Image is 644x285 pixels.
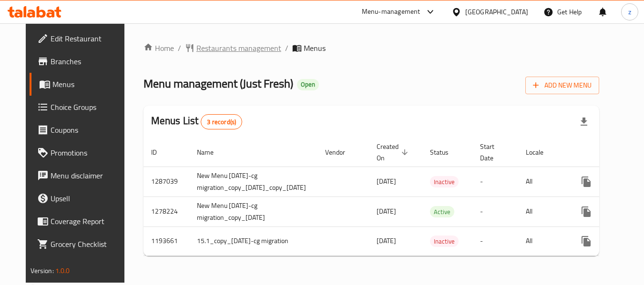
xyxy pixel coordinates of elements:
td: New Menu [DATE]-cg migration_copy_[DATE] [189,197,317,226]
div: Inactive [430,236,459,247]
td: All [518,167,567,197]
a: Grocery Checklist [30,233,133,256]
a: Menu disclaimer [30,164,133,187]
span: Coupons [51,124,126,136]
button: Change Status [598,230,621,253]
h2: Menus List [151,114,242,129]
td: 1278224 [143,197,189,226]
button: more [575,200,598,223]
span: Restaurants management [196,42,281,54]
button: Change Status [598,170,621,193]
td: - [472,197,518,226]
button: more [575,230,598,253]
div: Menu-management [362,6,420,18]
span: Vendor [325,147,358,158]
button: more [575,170,598,193]
div: [GEOGRAPHIC_DATA] [465,7,528,17]
td: 1287039 [143,167,189,197]
span: [DATE] [377,175,396,187]
span: 3 record(s) [201,118,242,127]
span: Edit Restaurant [51,33,126,44]
span: Menus [304,42,326,54]
span: [DATE] [377,205,396,217]
nav: breadcrumb [143,42,600,54]
span: Inactive [430,236,459,247]
a: Restaurants management [185,42,281,54]
span: Promotions [51,147,126,158]
div: Total records count [201,114,242,129]
span: Inactive [430,177,459,187]
span: Active [430,206,454,217]
span: Coverage Report [51,216,126,227]
button: Add New Menu [525,77,599,94]
a: Coverage Report [30,210,133,233]
span: Version: [31,265,54,277]
span: Upsell [51,193,126,204]
td: - [472,226,518,256]
td: All [518,226,567,256]
a: Choice Groups [30,96,133,118]
td: - [472,167,518,197]
a: Menus [30,73,133,96]
span: Open [297,80,319,88]
span: Status [430,147,461,158]
span: Branches [51,56,126,67]
div: Open [297,79,319,90]
span: 1.0.0 [55,265,70,277]
td: All [518,197,567,226]
span: Created On [377,141,411,164]
span: Start Date [480,141,507,164]
a: Branches [30,50,133,73]
div: Export file [572,110,595,133]
a: Home [143,42,174,54]
a: Upsell [30,187,133,210]
span: Choice Groups [51,101,126,113]
span: ID [151,147,169,158]
span: Menus [52,79,126,90]
a: Edit Restaurant [30,27,133,50]
span: Locale [526,147,556,158]
li: / [285,42,288,54]
button: Change Status [598,200,621,223]
div: Inactive [430,176,459,187]
span: z [628,7,631,17]
span: Name [197,147,226,158]
span: Menu disclaimer [51,170,126,181]
span: [DATE] [377,235,396,247]
td: 15.1_copy_[DATE]-cg migration [189,226,317,256]
span: Menu management ( Just Fresh ) [143,73,293,94]
td: New Menu [DATE]-cg migration_copy_[DATE]_copy_[DATE] [189,167,317,197]
a: Coupons [30,118,133,141]
td: 1193661 [143,226,189,256]
span: Add New Menu [533,79,592,91]
li: / [178,42,181,54]
a: Promotions [30,141,133,164]
span: Grocery Checklist [51,238,126,250]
